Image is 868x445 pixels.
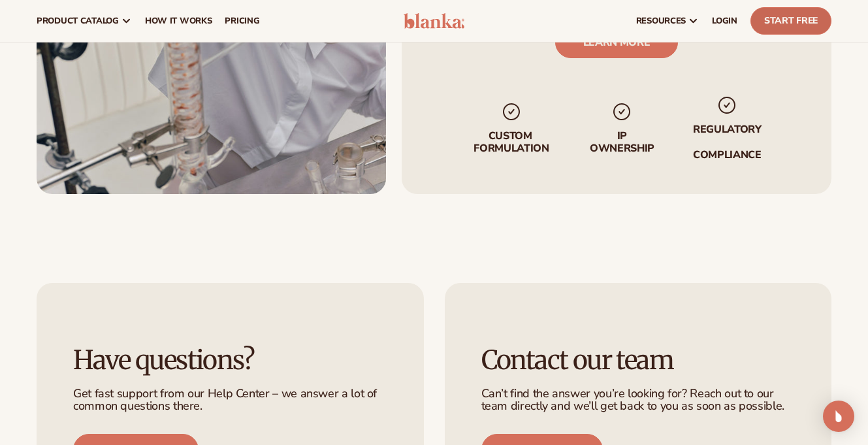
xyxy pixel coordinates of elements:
span: product catalog [37,16,119,26]
img: checkmark_svg [501,101,522,122]
div: Open Intercom Messenger [823,401,854,432]
img: checkmark_svg [612,101,633,122]
span: resources [636,16,686,26]
span: pricing [225,16,259,26]
a: LEARN MORE [555,27,679,58]
img: checkmark_svg [717,95,738,116]
span: LOGIN [712,16,737,26]
p: IP Ownership [589,130,656,155]
span: How It Works [145,16,212,26]
a: Start Free [750,7,831,35]
h3: Contact our team [481,346,796,374]
p: Can’t find the answer you’re looking for? Reach out to our team directly and we’ll get back to yo... [481,387,796,414]
p: Custom formulation [471,130,553,155]
p: Get fast support from our Help Center – we answer a lot of common questions there. [73,387,387,414]
img: logo [404,13,465,29]
p: regulatory compliance [692,124,763,161]
h3: Have questions? [73,346,387,374]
